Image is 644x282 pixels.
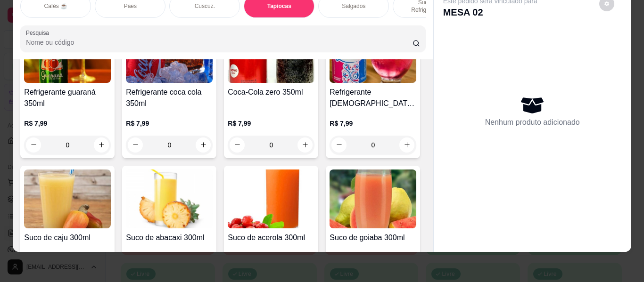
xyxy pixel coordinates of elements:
[24,119,111,128] p: R$ 7,99
[94,137,109,153] button: increase-product-quantity
[485,117,580,128] p: Nenhum produto adicionado
[44,2,67,10] p: Cafés ☕
[126,169,213,228] img: product-image
[124,2,137,10] p: Pães
[330,119,416,128] p: R$ 7,99
[228,87,314,98] h4: Coca-Cola zero 350ml
[228,119,314,128] p: R$ 7,99
[330,169,416,228] img: product-image
[196,137,211,153] button: increase-product-quantity
[128,137,143,153] button: decrease-product-quantity
[26,38,413,47] input: Pesquisa
[331,137,347,153] button: decrease-product-quantity
[330,232,416,243] h4: Suco de goiaba 300ml
[24,169,111,228] img: product-image
[230,137,245,153] button: decrease-product-quantity
[228,169,314,228] img: product-image
[126,232,213,243] h4: Suco de abacaxi 300ml
[342,2,365,10] p: Salgados
[443,6,537,19] p: MESA 02
[399,137,414,153] button: increase-product-quantity
[297,137,313,153] button: increase-product-quantity
[267,2,291,10] p: Tapiocas
[26,137,41,153] button: decrease-product-quantity
[228,232,314,243] h4: Suco de acerola 300ml
[24,232,111,243] h4: Suco de caju 300ml
[24,87,111,109] h4: Refrigerante guaraná 350ml
[195,2,215,10] p: Cuscuz.
[330,87,416,109] h4: Refrigerante [DEMOGRAPHIC_DATA] 350ml
[26,29,52,37] label: Pesquisa
[126,87,213,109] h4: Refrigerante coca cola 350ml
[126,119,213,128] p: R$ 7,99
